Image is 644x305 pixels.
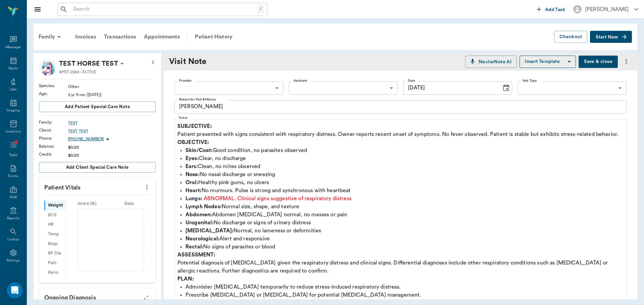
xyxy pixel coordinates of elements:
[185,228,233,233] strong: [MEDICAL_DATA]:
[499,81,513,95] button: Choose date, selected date is Oct 2, 2025
[31,3,44,16] button: Close drawer
[403,81,497,95] input: MM/DD/YYYY
[185,204,222,209] strong: Lymph Nodes:
[39,127,68,133] div: Client :
[10,87,17,92] div: Labs
[185,180,198,185] strong: Oral:
[39,288,156,305] p: Ongoing diagnosis
[257,5,264,14] div: /
[179,97,216,102] label: Reason for Visit & History
[185,220,214,225] strong: Urogenital:
[65,103,130,110] span: Add patient Special Care Note
[185,178,624,186] p: Healthy pink gums, no ulcers
[177,122,624,138] p: Patient presented with signs consistent with respiratory distress. Owner reports recent onset of ...
[579,56,618,68] button: Save & close
[6,45,21,50] div: Messages
[590,31,632,43] button: Start New
[534,3,568,15] button: Add Task
[177,276,194,282] strong: PLAN:
[185,162,624,170] p: Clean, no mites observed
[408,78,415,83] label: Date
[7,237,19,242] div: Lookup
[71,29,100,45] a: Invoices
[39,119,68,125] div: Family :
[7,216,19,221] div: Reports
[39,151,68,157] div: Credit :
[108,201,150,207] div: Date
[44,201,66,210] div: Weight
[185,186,624,195] p: No murmurs. Pulse is strong and synchronous with heartbeat
[35,29,67,45] div: Family
[66,164,129,171] span: Add client Special Care Note
[66,201,108,207] div: Score ( lb )
[185,188,202,193] strong: Heart:
[179,116,188,120] label: Notes
[68,84,156,90] div: Other
[39,178,156,195] p: Patient Vitals
[140,29,184,45] a: Appointments
[185,235,624,243] p: Alert and responsive
[621,56,632,67] button: more
[185,203,624,211] p: Normal size, shape, and texture
[7,282,23,298] div: Open Intercom Messenger
[185,156,199,161] strong: Eyes:
[68,152,156,158] div: $0.00
[554,31,587,43] button: Checkout
[185,212,212,217] strong: Abdomen:
[44,239,66,249] div: Resp
[39,91,68,97] div: Age :
[465,56,517,68] button: NectarNote AI
[185,244,203,249] strong: Rectal:
[68,120,156,126] a: TEST
[8,66,18,71] div: Appts
[185,236,219,241] strong: Neurological:
[68,128,156,134] a: TEST TEST
[522,78,537,83] label: Visit Type
[169,56,219,68] div: Visit Note
[39,143,68,149] div: Balance :
[185,219,624,227] p: No discharge or signs of urinary distress
[44,220,66,230] div: HR
[39,58,56,76] img: Profile Image
[44,210,66,220] div: BCS
[185,283,624,291] p: Administer [MEDICAL_DATA] temporarily to reduce stress-induced respiratory distress.
[39,101,156,112] button: Add patient Special Care Note
[44,268,66,278] div: Perio
[179,103,622,110] textarea: [PERSON_NAME]
[6,129,21,134] div: Inventory
[179,78,192,83] label: Provider
[185,196,202,201] strong: Lungs:
[185,211,624,219] p: Abdomen [MEDICAL_DATA] normal, no masses or pain
[7,108,20,113] div: Imaging
[39,135,68,141] div: Phone :
[185,148,213,153] strong: Skin/Coat:
[177,124,212,129] strong: SUBJECTIVE:
[520,56,576,68] button: Insert Template
[293,78,307,83] label: Assistant
[68,92,156,98] div: 2 yr 11 mo ([DATE])
[59,69,96,75] p: #PET-2264 - ACTIVE
[10,195,17,200] div: Staff
[7,258,20,263] div: Settings
[177,252,215,257] strong: ASSESSMENT:
[568,3,644,15] button: [PERSON_NAME]
[191,29,236,45] a: Patient History
[185,154,624,162] p: Clear, no discharge
[68,144,156,150] div: $0.00
[39,83,68,89] div: Species :
[100,29,140,45] a: Transactions
[44,258,66,268] div: Pain
[185,227,624,235] p: Normal, no lameness or deformities
[70,5,257,14] input: Search
[59,58,118,69] p: TEST HORSE TEST
[185,243,624,251] p: No signs of parasites or blood
[204,196,352,201] span: ABNORMAL. Clinical signs suggestive of respiratory distress
[8,174,18,179] div: Forms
